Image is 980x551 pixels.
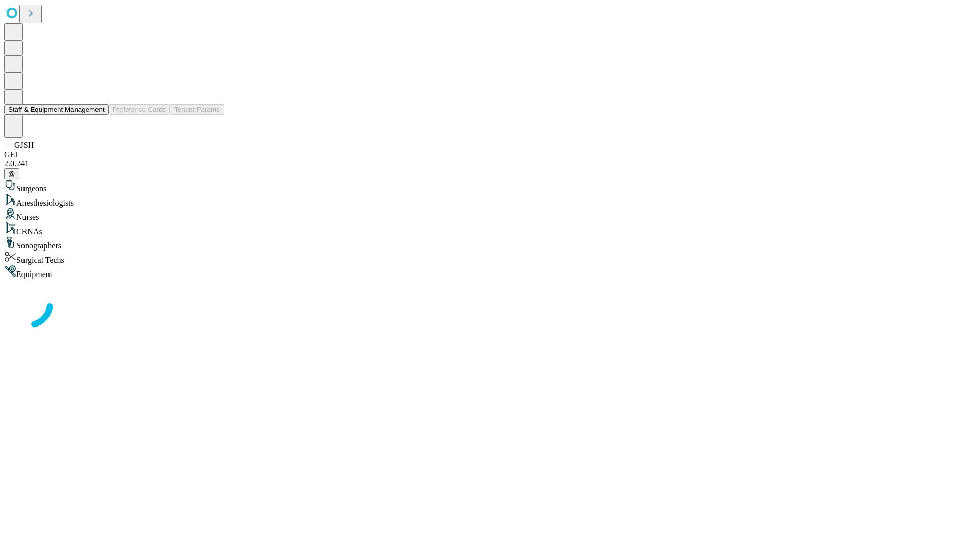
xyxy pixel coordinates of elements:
[4,150,976,159] div: GEI
[4,179,976,193] div: Surgeons
[4,265,976,279] div: Equipment
[4,208,976,222] div: Nurses
[4,193,976,208] div: Anesthesiologists
[4,104,109,115] button: Staff & Equipment Management
[4,236,976,251] div: Sonographers
[8,170,15,178] span: @
[14,141,34,149] span: GJSH
[4,168,19,179] button: @
[109,104,170,115] button: Preference Cards
[4,251,976,265] div: Surgical Techs
[4,159,976,168] div: 2.0.241
[170,104,224,115] button: Tenant Params
[4,222,976,236] div: CRNAs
